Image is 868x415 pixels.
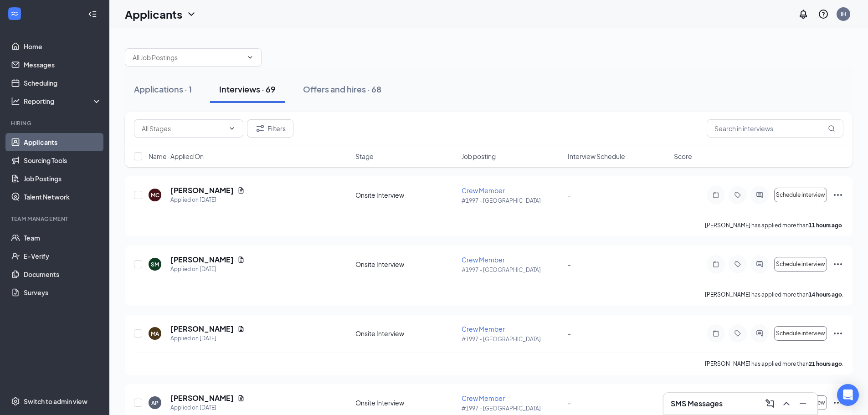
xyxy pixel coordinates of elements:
a: Documents [24,265,102,283]
svg: Tag [732,330,743,337]
svg: Minimize [797,398,808,409]
b: 21 hours ago [809,360,842,367]
span: - [568,399,571,407]
button: Minimize [796,396,810,411]
div: Applications · 1 [134,83,192,95]
svg: Document [237,325,245,333]
svg: ComposeMessage [765,398,776,409]
span: Crew Member [462,394,505,402]
div: Switch to admin view [24,397,87,406]
span: - [568,260,571,268]
svg: Filter [255,123,266,134]
a: Applicants [24,133,102,151]
svg: ChevronDown [247,54,254,61]
b: 14 hours ago [809,291,842,298]
div: Onsite Interview [355,260,456,269]
div: Applied on [DATE] [170,334,245,343]
div: Offers and hires · 68 [303,83,381,95]
svg: ChevronDown [186,9,197,20]
input: All Stages [142,123,225,133]
svg: Note [710,191,721,199]
h5: [PERSON_NAME] [170,185,234,195]
span: Stage [355,152,374,161]
div: Onsite Interview [355,398,456,407]
div: Open Intercom Messenger [837,384,859,406]
a: Talent Network [24,188,102,206]
a: E-Verify [24,247,102,265]
svg: Collapse [88,10,97,19]
a: Messages [24,56,102,74]
svg: ChevronUp [781,398,792,409]
h5: [PERSON_NAME] [170,393,234,403]
a: Team [24,229,102,247]
span: Name · Applied On [149,152,204,161]
svg: MagnifyingGlass [828,125,835,132]
svg: ActiveChat [754,330,765,337]
svg: Tag [732,191,743,199]
span: Schedule interview [776,261,825,267]
svg: ChevronDown [228,125,236,132]
button: ComposeMessage [763,396,777,411]
button: Filter Filters [247,119,293,138]
svg: Document [237,256,245,263]
h5: [PERSON_NAME] [170,255,234,265]
input: Search in interviews [707,119,843,138]
p: [PERSON_NAME] has applied more than . [705,291,843,298]
button: Schedule interview [774,326,827,341]
div: SM [151,261,159,268]
div: MC [151,191,159,199]
svg: ActiveChat [754,191,765,199]
b: 11 hours ago [809,222,842,229]
a: Scheduling [24,74,102,92]
svg: ActiveChat [754,261,765,268]
span: Crew Member [462,325,505,333]
p: #1997 - [GEOGRAPHIC_DATA] [462,266,562,274]
div: IH [841,10,846,18]
svg: Ellipses [832,259,843,270]
p: [PERSON_NAME] has applied more than . [705,221,843,229]
p: [PERSON_NAME] has applied more than . [705,360,843,368]
p: #1997 - [GEOGRAPHIC_DATA] [462,405,562,412]
div: Onsite Interview [355,190,456,200]
h5: [PERSON_NAME] [170,324,234,334]
a: Surveys [24,283,102,302]
span: Crew Member [462,256,505,264]
input: All Job Postings [133,52,243,62]
svg: WorkstreamLogo [10,9,19,18]
div: Onsite Interview [355,329,456,338]
button: Schedule interview [774,188,827,202]
svg: Ellipses [832,328,843,339]
span: Schedule interview [776,192,825,198]
p: #1997 - [GEOGRAPHIC_DATA] [462,335,562,343]
a: Home [24,37,102,56]
svg: Tag [732,261,743,268]
div: Interviews · 69 [219,83,276,95]
div: Hiring [11,119,100,127]
button: ChevronUp [779,396,794,411]
div: Reporting [24,97,102,106]
a: Job Postings [24,169,102,188]
svg: Note [710,330,721,337]
svg: Analysis [11,97,20,106]
span: Job posting [462,152,496,161]
span: Interview Schedule [568,152,625,161]
span: - [568,191,571,199]
svg: Document [237,187,245,194]
svg: Settings [11,397,20,406]
div: Team Management [11,215,100,223]
svg: QuestionInfo [818,9,829,20]
h3: SMS Messages [671,399,723,409]
svg: Note [710,261,721,268]
span: Score [674,152,692,161]
span: Crew Member [462,186,505,195]
h1: Applicants [125,6,182,22]
a: Sourcing Tools [24,151,102,169]
div: Applied on [DATE] [170,403,245,412]
svg: Notifications [798,9,809,20]
button: Schedule interview [774,257,827,272]
p: #1997 - [GEOGRAPHIC_DATA] [462,197,562,205]
svg: Ellipses [832,397,843,408]
svg: Document [237,395,245,402]
div: AP [151,399,159,407]
div: MA [151,330,159,338]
